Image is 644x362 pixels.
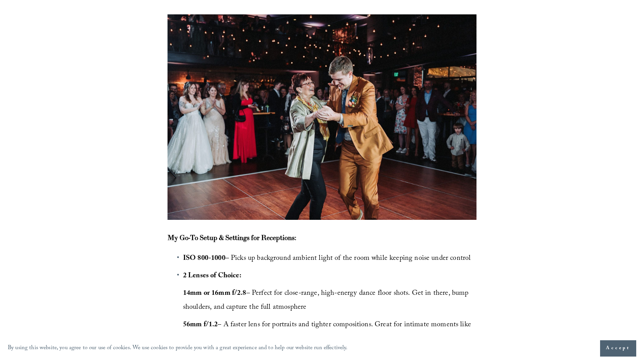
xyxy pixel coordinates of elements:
strong: 14mm or 16mm f/2.8 [183,288,246,300]
strong: 56mm f/1.2 [183,319,218,331]
strong: ISO 800-1000 [183,253,225,265]
span: – Perfect for close-range, high-energy dance floor shots. Get in there, bump shoulders, and captu... [183,288,471,314]
p: By using this website, you agree to our use of cookies. We use cookies to provide you with a grea... [8,343,348,354]
strong: My Go-To Setup & Settings for Receptions: [168,233,296,242]
span: – A faster lens for portraits and tighter compositions. Great for intimate moments like the first... [183,319,473,345]
span: Accept [606,345,630,352]
span: – Picks up background ambient light of the room while keeping noise under control [183,253,471,265]
strong: 2 Lenses of Choice: [183,270,241,282]
button: Accept [600,340,636,357]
